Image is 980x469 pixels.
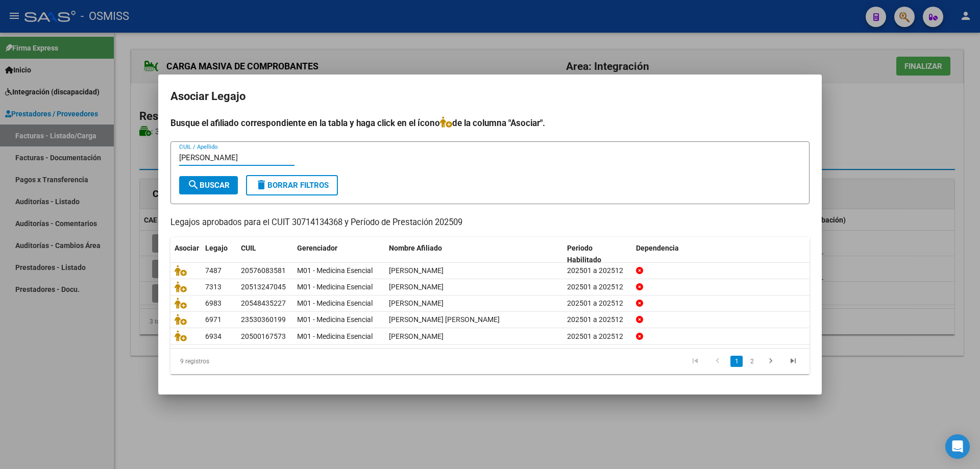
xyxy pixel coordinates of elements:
h2: Asociar Legajo [170,87,810,106]
span: 6971 [205,315,222,324]
div: 20576083581 [241,265,286,277]
datatable-header-cell: Gerenciador [293,237,385,271]
div: 202501 a 202512 [567,281,628,293]
span: M01 - Medicina Esencial [297,332,373,340]
div: 9 registros [170,349,297,374]
span: JEREZ SANTIAGO LUCAS [389,283,444,291]
li: page 1 [729,353,744,370]
div: 202501 a 202512 [567,331,628,342]
mat-icon: search [187,179,200,191]
span: Periodo Habilitado [567,244,601,264]
span: Nombre Afiliado [389,244,442,252]
a: 1 [730,356,743,367]
h4: Busque el afiliado correspondiente en la tabla y haga click en el ícono de la columna "Asociar". [170,116,810,130]
span: 7487 [205,266,222,275]
span: FLORES BIASUTTI SALVADOR [389,266,444,275]
div: 20500167573 [241,331,286,342]
datatable-header-cell: Legajo [201,237,237,271]
mat-icon: delete [255,179,267,191]
span: Legajo [205,244,228,252]
span: Gerenciador [297,244,337,252]
a: go to last page [783,356,803,367]
span: CUIL [241,244,256,252]
div: 202501 a 202512 [567,265,628,277]
datatable-header-cell: CUIL [237,237,293,271]
li: page 2 [744,353,759,370]
div: 202501 a 202512 [567,314,628,326]
button: Buscar [179,176,238,194]
a: go to previous page [708,356,727,367]
span: M01 - Medicina Esencial [297,315,373,324]
button: Borrar Filtros [246,175,338,195]
span: M01 - Medicina Esencial [297,266,373,275]
span: ENRIQUEZ JEREMY TOMAS [389,299,444,307]
span: FARRUGGIA SIMON NICOLAS [389,315,500,324]
span: 6934 [205,332,222,340]
span: M01 - Medicina Esencial [297,299,373,307]
span: M01 - Medicina Esencial [297,283,373,291]
span: ROMAN GUIDO NICOLAS [389,332,444,340]
a: go to next page [761,356,780,367]
div: 23530360199 [241,314,286,326]
datatable-header-cell: Asociar [170,237,201,271]
span: Borrar Filtros [255,181,329,190]
span: 6983 [205,299,222,307]
a: go to first page [685,356,705,367]
datatable-header-cell: Nombre Afiliado [385,237,563,271]
span: Dependencia [636,244,679,252]
span: 7313 [205,283,222,291]
datatable-header-cell: Periodo Habilitado [563,237,632,271]
span: Buscar [187,181,230,190]
div: 20548435227 [241,298,286,309]
datatable-header-cell: Dependencia [632,237,810,271]
a: 2 [746,356,758,367]
div: Open Intercom Messenger [945,434,970,459]
div: 20513247045 [241,281,286,293]
div: 202501 a 202512 [567,298,628,309]
span: Asociar [175,244,199,252]
p: Legajos aprobados para el CUIT 30714134368 y Período de Prestación 202509 [170,216,810,229]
